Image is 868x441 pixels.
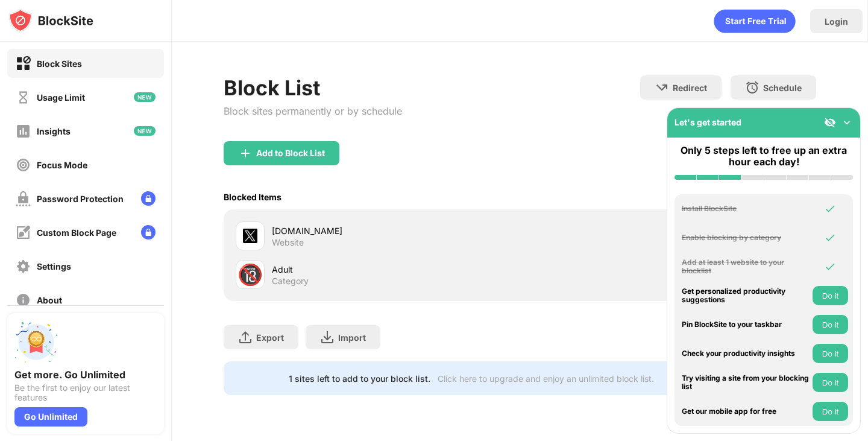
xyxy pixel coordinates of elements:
div: Add to Block List [256,148,325,158]
img: omni-check.svg [824,203,836,215]
div: Insights [37,126,71,136]
img: logo-blocksite.svg [8,8,93,33]
div: Install BlockSite [682,205,810,213]
img: password-protection-off.svg [16,191,31,206]
div: About [37,295,62,305]
img: lock-menu.svg [141,225,156,240]
img: omni-check.svg [824,261,836,273]
div: Get our mobile app for free [682,407,810,416]
img: focus-off.svg [16,157,31,173]
button: Do it [813,286,848,305]
img: push-unlimited.svg [14,320,58,364]
div: Export [256,332,284,343]
img: omni-check.svg [824,232,836,244]
div: Let's get started [675,117,741,127]
div: Focus Mode [37,160,87,170]
div: Adult [272,263,520,276]
div: Click here to upgrade and enjoy an unlimited block list. [438,373,654,384]
div: animation [714,9,796,33]
div: Login [825,16,848,27]
div: Website [272,237,304,248]
div: Redirect [673,83,707,93]
div: Usage Limit [37,92,85,103]
img: block-on.svg [16,56,31,71]
div: 1 sites left to add to your block list. [289,373,430,384]
div: Enable blocking by category [682,233,810,242]
div: Only 5 steps left to free up an extra hour each day! [675,145,853,168]
div: Custom Block Page [37,227,116,238]
div: Category [272,276,309,287]
div: Blocked Items [224,192,281,202]
div: Schedule [763,83,802,93]
button: Do it [813,402,848,421]
div: Try visiting a site from your blocking list [682,374,810,392]
div: Block sites permanently or by schedule [224,105,402,117]
img: new-icon.svg [134,92,156,102]
div: Be the first to enjoy our latest features [14,383,157,402]
div: Get more. Go Unlimited [14,369,157,381]
button: Do it [813,315,848,334]
img: time-usage-off.svg [16,90,31,105]
img: omni-setup-toggle.svg [841,116,853,128]
div: Add at least 1 website to your blocklist [682,258,810,276]
img: new-icon.svg [134,126,156,136]
div: Go Unlimited [14,407,87,427]
img: settings-off.svg [16,259,31,274]
button: Do it [813,373,848,392]
img: insights-off.svg [16,124,31,139]
img: eye-not-visible.svg [824,116,836,128]
div: Check your productivity insights [682,349,810,358]
div: Import [338,332,366,343]
img: about-off.svg [16,293,31,308]
div: Pin BlockSite to your taskbar [682,320,810,329]
div: Get personalized productivity suggestions [682,287,810,305]
img: customize-block-page-off.svg [16,225,31,240]
div: Settings [37,261,71,271]
button: Do it [813,344,848,363]
img: favicons [243,229,257,243]
img: lock-menu.svg [141,191,156,206]
div: Block Sites [37,59,82,69]
div: Password Protection [37,194,124,204]
div: 🔞 [237,262,263,287]
div: [DOMAIN_NAME] [272,224,520,237]
div: Block List [224,75,402,100]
